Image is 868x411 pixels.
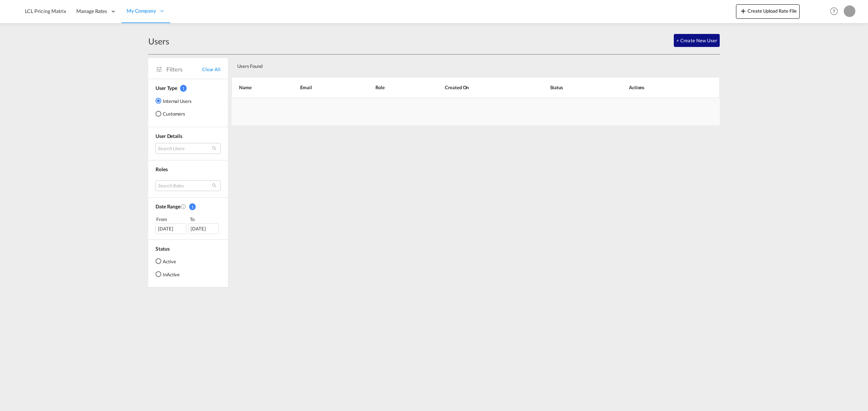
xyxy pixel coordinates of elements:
span: User Type [156,85,177,91]
span: 1 [180,85,187,92]
th: Status [532,77,611,98]
th: Email [282,77,357,98]
button: + Create New User [674,34,720,47]
span: User Details [156,133,182,139]
span: Date Range [156,203,180,209]
span: Status [156,246,169,252]
span: From To [DATE][DATE] [156,216,221,234]
span: Clear All [202,66,221,73]
span: Roles [156,166,168,172]
div: [DATE] [188,223,219,234]
md-radio-button: InActive [156,271,180,278]
span: Filters [166,65,202,73]
md-radio-button: Active [156,258,180,265]
th: Name [231,77,282,98]
span: My Company [127,7,156,14]
th: Role [357,77,427,98]
md-radio-button: Customers [156,110,192,117]
span: 1 [189,203,196,210]
div: To [189,216,221,223]
md-radio-button: Internal Users [156,97,192,104]
span: LCL Pricing Matrix [25,8,66,14]
button: icon-plus 400-fgCreate Upload Rate File [736,4,800,19]
th: Created On [427,77,532,98]
th: Actions [611,77,720,98]
div: [DATE] [156,223,186,234]
span: Help [828,5,840,17]
span: Manage Rates [76,8,107,15]
md-icon: icon-plus 400-fg [739,7,748,15]
div: Help [828,5,844,18]
div: From [156,216,187,223]
md-icon: Created On [180,204,186,209]
div: Users Found [234,57,669,72]
div: Users [148,35,169,47]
